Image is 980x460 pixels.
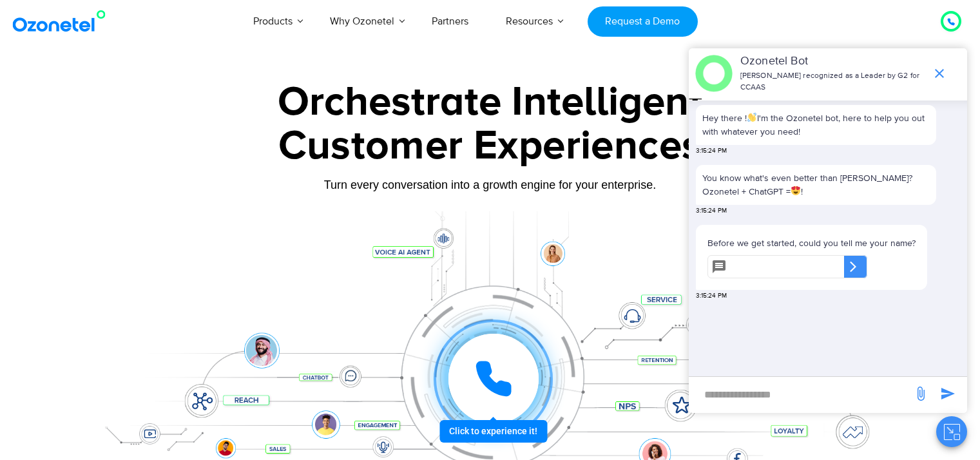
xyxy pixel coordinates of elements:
span: 3:15:24 PM [696,146,727,156]
p: Ozonetel Bot [740,53,925,70]
div: new-msg-input [695,383,907,407]
div: Orchestrate Intelligent [88,82,893,123]
img: 👋 [747,113,756,122]
span: 3:15:24 PM [696,291,727,301]
img: 😍 [791,186,800,195]
p: Hey there ! I'm the Ozonetel bot, here to help you out with whatever you need! [702,111,930,139]
p: Before we get started, could you tell me your name? [707,236,916,250]
a: Request a Demo [588,6,698,37]
img: header [695,55,733,92]
p: You know what's even better than [PERSON_NAME]? Ozonetel + ChatGPT = ! [702,171,930,198]
span: send message [908,381,934,407]
div: Turn every conversation into a growth engine for your enterprise. [88,178,893,192]
span: end chat or minimize [927,61,952,86]
button: Close chat [936,416,967,447]
p: [PERSON_NAME] recognized as a Leader by G2 for CCAAS [740,70,925,93]
span: send message [935,381,961,407]
span: 3:15:24 PM [696,206,727,216]
div: Customer Experiences [88,115,893,177]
